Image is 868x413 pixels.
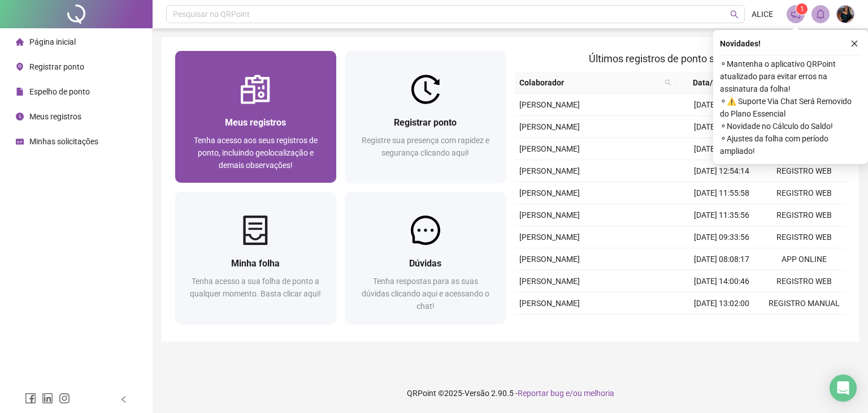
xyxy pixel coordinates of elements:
[763,292,845,315] td: REGISTRO MANUAL
[519,188,580,197] span: [PERSON_NAME]
[519,277,580,286] span: [PERSON_NAME]
[680,160,763,182] td: [DATE] 12:54:14
[680,204,763,226] td: [DATE] 11:35:56
[519,100,580,109] span: [PERSON_NAME]
[815,9,826,19] span: bell
[800,5,804,13] span: 1
[120,395,128,403] span: left
[680,226,763,248] td: [DATE] 09:33:56
[345,192,506,324] a: DúvidasTenha respostas para as suas dúvidas clicando aqui e acessando o chat!
[362,136,489,157] span: Registre sua presença com rapidez e segurança clicando aqui!
[29,87,90,96] span: Espelho de ponto
[194,136,318,170] span: Tenha acesso aos seus registros de ponto, incluindo geolocalização e demais observações!
[720,95,861,120] span: ⚬ ⚠️ Suporte Via Chat Será Removido do Plano Essencial
[680,270,763,292] td: [DATE] 14:00:46
[16,137,24,145] span: schedule
[720,58,861,95] span: ⚬ Mantenha o aplicativo QRPoint atualizado para evitar erros na assinatura da folha!
[665,79,671,86] span: search
[680,94,763,116] td: [DATE] 08:20:41
[409,258,441,269] span: Dúvidas
[16,38,24,46] span: home
[830,375,857,402] div: Open Intercom Messenger
[175,51,336,183] a: Meus registrosTenha acesso aos seus registros de ponto, incluindo geolocalização e demais observa...
[519,210,580,220] span: [PERSON_NAME]
[676,72,756,94] th: Data/Hora
[519,76,660,89] span: Colaborador
[16,63,24,71] span: environment
[589,53,771,64] span: Últimos registros de ponto sincronizados
[791,9,801,19] span: notification
[680,315,763,337] td: [DATE] 12:52:15
[837,6,854,23] img: 78791
[763,160,845,182] td: REGISTRO WEB
[680,248,763,270] td: [DATE] 08:08:17
[519,233,580,242] span: [PERSON_NAME]
[680,138,763,160] td: [DATE] 13:04:14
[763,182,845,204] td: REGISTRO WEB
[153,373,868,413] footer: QRPoint © 2025 - 2.90.5 -
[16,113,24,121] span: clock-circle
[25,393,36,404] span: facebook
[225,117,286,128] span: Meus registros
[16,88,24,96] span: file
[231,258,280,269] span: Minha folha
[752,8,773,20] span: ALICE
[362,277,489,311] span: Tenha respostas para as suas dúvidas clicando aqui e acessando o chat!
[519,255,580,264] span: [PERSON_NAME]
[763,204,845,226] td: REGISTRO WEB
[465,389,489,398] span: Versão
[763,270,845,292] td: REGISTRO WEB
[720,120,861,132] span: ⚬ Novidade no Cálculo do Saldo!
[29,112,81,121] span: Meus registros
[680,76,743,89] span: Data/Hora
[394,117,457,128] span: Registrar ponto
[730,10,739,19] span: search
[175,192,336,324] a: Minha folhaTenha acesso a sua folha de ponto a qualquer momento. Basta clicar aqui!
[29,37,76,46] span: Página inicial
[345,51,506,183] a: Registrar pontoRegistre sua presença com rapidez e segurança clicando aqui!
[519,299,580,308] span: [PERSON_NAME]
[518,389,614,398] span: Reportar bug e/ou melhoria
[29,62,84,71] span: Registrar ponto
[680,292,763,315] td: [DATE] 13:02:00
[763,315,845,337] td: REGISTRO WEB
[850,40,858,48] span: close
[796,3,808,15] sup: 1
[519,122,580,131] span: [PERSON_NAME]
[59,393,70,404] span: instagram
[680,116,763,138] td: [DATE] 14:03:21
[29,137,98,146] span: Minhas solicitações
[680,182,763,204] td: [DATE] 11:55:58
[720,37,761,50] span: Novidades !
[519,166,580,175] span: [PERSON_NAME]
[42,393,53,404] span: linkedin
[763,226,845,248] td: REGISTRO WEB
[190,277,321,298] span: Tenha acesso a sua folha de ponto a qualquer momento. Basta clicar aqui!
[720,132,861,157] span: ⚬ Ajustes da folha com período ampliado!
[662,74,674,91] span: search
[763,248,845,270] td: APP ONLINE
[519,144,580,153] span: [PERSON_NAME]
